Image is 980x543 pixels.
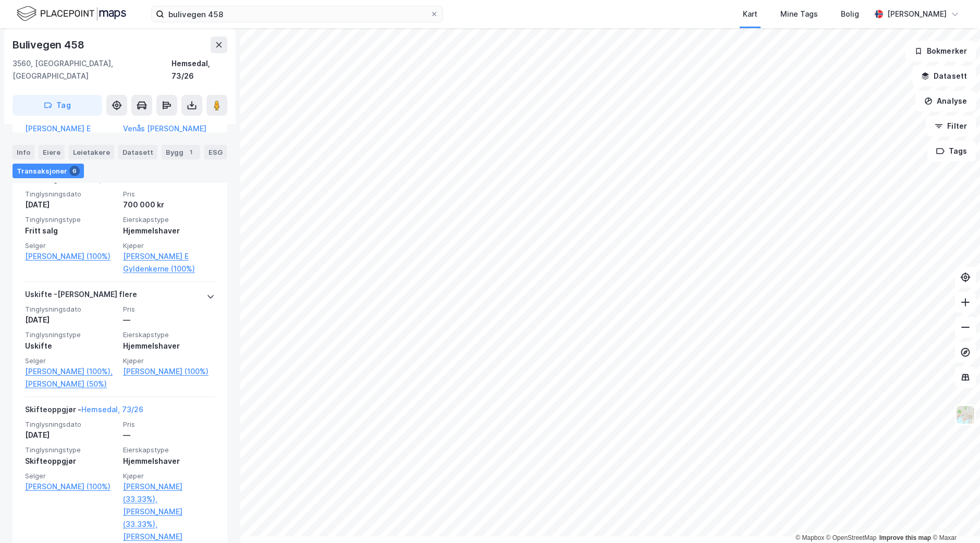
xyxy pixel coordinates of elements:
div: Fritt salg [25,225,117,237]
span: Tinglysningsdato [25,190,117,199]
div: Bygg [162,145,200,159]
div: Leietakere [69,145,114,159]
div: Eiere [39,145,65,159]
button: Tag [13,95,102,116]
div: [DATE] [25,314,117,326]
div: Bulivegen 458 [13,36,86,53]
div: Hjemmelshaver [123,340,215,352]
span: Pris [123,420,215,429]
a: [PERSON_NAME] (33.33%), [123,480,215,505]
a: OpenStreetMap [826,534,877,541]
button: Datasett [912,66,976,87]
div: Transaksjoner [13,164,84,178]
div: 1 [186,147,196,157]
span: Selger [25,356,117,365]
a: Improve this map [879,534,931,541]
div: Hemsedal, 73/26 [171,57,227,82]
span: Selger [25,472,117,480]
span: Kjøper [123,472,215,480]
a: [PERSON_NAME] (33.33%), [123,505,215,530]
a: [PERSON_NAME] (100%), [25,365,117,378]
input: Søk på adresse, matrikkel, gårdeiere, leietakere eller personer [164,6,430,22]
a: Mapbox [795,534,824,541]
a: [PERSON_NAME] (100%) [25,480,117,493]
div: Uskifte [25,340,117,352]
div: Hjemmelshaver [123,455,215,467]
div: 3560, [GEOGRAPHIC_DATA], [GEOGRAPHIC_DATA] [13,57,171,82]
span: Eierskapstype [123,330,215,339]
button: Tags [927,141,976,162]
div: Uskifte - [PERSON_NAME] flere [25,288,137,305]
div: 700 000 kr [123,199,215,211]
img: logo.f888ab2527a4732fd821a326f86c7f29.svg [17,5,126,23]
span: Pris [123,305,215,314]
button: Filter [926,116,976,137]
div: — [123,314,215,326]
div: Mine Tags [780,8,818,20]
span: Eierskapstype [123,446,215,454]
div: Datasett [118,145,157,159]
a: [PERSON_NAME] E Gyldenkerne (100%) [123,250,215,275]
button: Analyse [915,91,976,112]
div: [DATE] [25,429,117,441]
a: [PERSON_NAME] (100%) [123,365,215,378]
span: Kjøper [123,356,215,365]
div: — [123,429,215,441]
span: Tinglysningsdato [25,420,117,429]
div: Skifteoppgjør - [25,403,143,420]
span: Pris [123,190,215,199]
span: Tinglysningsdato [25,305,117,314]
div: Skifteoppgjør [25,455,117,467]
span: Tinglysningstype [25,215,117,224]
div: [DATE] [25,199,117,211]
span: Selger [25,241,117,250]
span: Tinglysningstype [25,330,117,339]
a: Hemsedal, 73/26 [81,405,143,414]
div: Hjemmelshaver [123,225,215,237]
a: [PERSON_NAME] (100%) [25,250,117,263]
span: Eierskapstype [123,215,215,224]
div: Info [13,145,34,159]
span: Kjøper [123,241,215,250]
a: [PERSON_NAME] (50%) [25,378,117,390]
div: ESG [204,145,227,159]
div: Kart [743,8,757,20]
div: 6 [69,166,80,176]
button: Bokmerker [905,41,976,61]
img: Z [955,405,975,425]
span: Tinglysningstype [25,446,117,454]
div: Bolig [841,8,859,20]
div: [PERSON_NAME] [887,8,947,20]
iframe: Chat Widget [928,493,980,543]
